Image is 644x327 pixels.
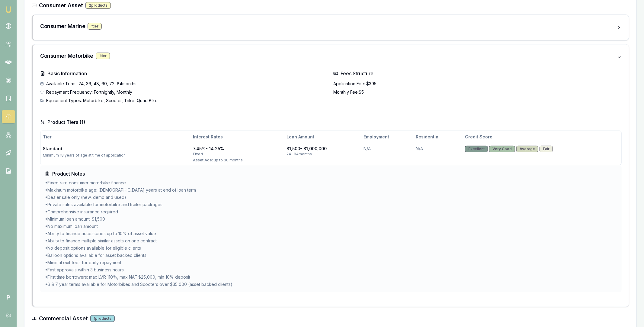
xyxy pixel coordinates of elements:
[88,23,102,30] div: 1 tier
[465,146,488,152] div: Excellent
[45,267,617,273] li: • Fast approvals within 3 business hours
[43,153,188,158] div: Minimum 18 years of age at time of application
[287,146,359,152] div: $1,500 - $1,000,000
[85,2,111,9] div: 2 products
[364,146,371,151] span: N/A
[96,53,110,59] div: 1 tier
[39,1,83,10] h3: Consumer Asset
[40,70,328,77] h4: Basic Information
[463,131,621,143] th: Credit Score
[413,131,463,143] th: Residential
[40,22,85,31] h3: Consumer Marine
[45,223,617,229] li: • No maximum loan amount
[45,238,617,244] li: • Ability to finance multiple similar assets on one contract
[45,202,617,208] li: • Private sales available for motorbike and trailer packages
[191,131,284,143] th: Interest Rates
[45,274,617,280] li: • First time borrowers: max LVR 110%, max NAF $25,000, min 10% deposit
[2,291,15,304] span: P
[489,146,515,152] div: Very Good
[40,131,191,143] th: Tier
[333,89,364,95] span: Monthly Fee: $5
[45,231,617,237] li: • Ability to finance accessories up to 10% of asset value
[90,315,115,322] div: 1 products
[193,146,282,152] div: 7.45% - 14.25%
[45,281,617,287] li: • 6 & 7 year terms available for Motorbikes and Scooters over $35,000 (asset backed clients)
[333,70,622,77] h4: Fees Structure
[40,52,93,60] h3: Consumer Motorbike
[46,89,132,95] span: Repayment Frequency: Fortnightly, Monthly
[284,131,361,143] th: Loan Amount
[361,131,413,143] th: Employment
[540,146,553,152] div: Fair
[193,158,213,162] span: Asset Age:
[193,158,282,163] div: up to 30 months
[516,146,538,152] div: Average
[45,194,617,200] li: • Dealer sale only (new, demo and used)
[333,81,376,87] span: Application Fee: $395
[45,187,617,193] li: • Maximum motorbike age: [DEMOGRAPHIC_DATA] years at end of loan term
[45,260,617,266] li: • Minimal exit fees for early repayment
[45,209,617,215] li: • Comprehensive insurance required
[45,170,617,177] h4: Product Notes
[39,314,88,323] h3: Commercial Asset
[193,152,282,157] div: fixed
[287,152,359,157] div: 24 - 84 months
[45,216,617,222] li: • Minimum loan amount: $1,500
[40,118,622,126] h4: Product Tiers ( 1 )
[46,81,136,87] span: Available Terms: 24, 36, 48, 60, 72, 84 months
[5,6,12,13] img: emu-icon-u.png
[45,252,617,258] li: • Balloon options available for asset backed clients
[43,146,188,152] div: Standard
[45,180,617,186] li: • Fixed rate consumer motorbike finance
[46,98,158,104] span: Equipment Types: Motorbike, Scooter, Trike, Quad Bike
[416,146,423,151] span: N/A
[45,245,617,251] li: • No deposit options available for eligible clients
